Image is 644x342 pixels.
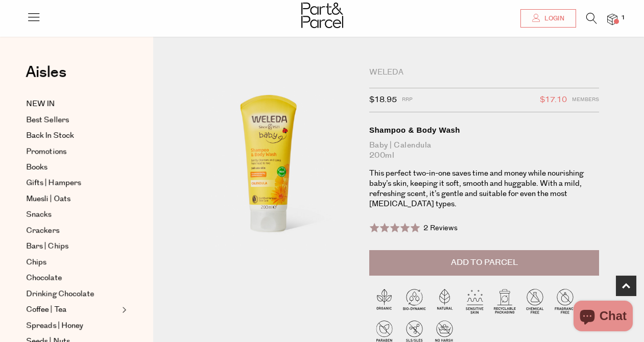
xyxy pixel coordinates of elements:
[26,288,119,300] a: Drinking Chocolate
[184,67,354,268] img: Shampoo & Body Wash
[369,93,397,107] span: $18.95
[26,304,66,316] span: Coffee | Tea
[26,320,119,332] a: Spreads | Honey
[26,272,62,284] span: Chocolate
[26,161,119,174] a: Books
[26,304,119,316] a: Coffee | Tea
[26,61,66,84] span: Aisles
[423,223,458,233] span: 2 Reviews
[520,286,550,316] img: P_P-ICONS-Live_Bec_V11_Chemical_Free.svg
[26,145,66,158] span: Promotions
[542,14,564,23] span: Login
[26,225,59,237] span: Crackers
[26,320,83,332] span: Spreads | Honey
[550,286,580,316] img: P_P-ICONS-Live_Bec_V11_Fragrance_Free.svg
[402,93,413,107] span: RRP
[369,140,600,161] div: Baby | Calendula 200ml
[369,125,600,135] div: Shampoo & Body Wash
[26,193,70,205] span: Muesli | Oats
[26,240,119,253] a: Bars | Chips
[520,9,576,28] a: Login
[451,257,518,268] span: Add to Parcel
[26,130,119,142] a: Back In Stock
[26,177,81,189] span: Gifts | Hampers
[26,114,119,126] a: Best Sellers
[26,288,94,300] span: Drinking Chocolate
[26,193,119,205] a: Muesli | Oats
[26,256,119,268] a: Chips
[369,67,600,78] div: Weleda
[26,145,119,158] a: Promotions
[26,256,46,268] span: Chips
[26,240,68,253] span: Bars | Chips
[430,286,460,316] img: P_P-ICONS-Live_Bec_V11_Natural.svg
[369,250,600,276] button: Add to Parcel
[460,286,490,316] img: P_P-ICONS-Live_Bec_V11_Sensitive_Skin.svg
[570,301,636,334] inbox-online-store-chat: Shopify online store chat
[572,93,599,107] span: Members
[607,14,617,25] a: 1
[26,98,119,110] a: NEW IN
[26,177,119,189] a: Gifts | Hampers
[26,272,119,284] a: Chocolate
[26,209,119,221] a: Snacks
[26,114,69,126] span: Best Sellers
[26,65,66,90] a: Aisles
[26,209,52,221] span: Snacks
[618,13,628,22] span: 1
[26,130,74,142] span: Back In Stock
[490,286,520,316] img: P_P-ICONS-Live_Bec_V11_Recyclable_Packaging.svg
[369,168,600,209] p: This perfect two-in-one saves time and money while nourishing baby’s skin, keeping it soft, smoot...
[301,3,343,28] img: Part&Parcel
[26,98,55,110] span: NEW IN
[399,286,430,316] img: P_P-ICONS-Live_Bec_V11_Bio-Dynamic.svg
[540,93,567,107] span: $17.10
[26,225,119,237] a: Crackers
[120,304,127,316] button: Expand/Collapse Coffee | Tea
[369,286,399,316] img: P_P-ICONS-Live_Bec_V11_Organic.svg
[26,161,47,174] span: Books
